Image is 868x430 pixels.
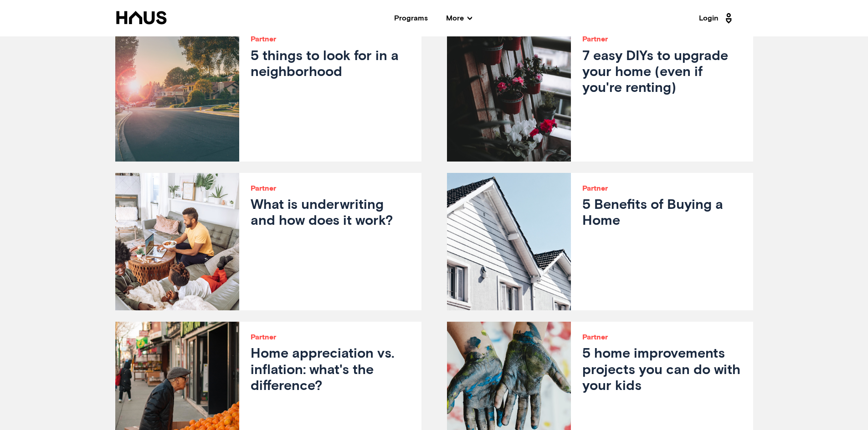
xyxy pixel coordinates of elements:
[582,197,741,229] h3: 5 Benefits of Buying a Home
[582,184,741,193] p: Partner
[115,24,421,161] a: Partner5 things to look for in a neighborhood
[251,333,410,342] p: Partner
[251,35,410,44] p: Partner
[446,15,472,22] span: More
[115,173,421,310] a: PartnerWhat is underwriting and how does it work?
[251,346,410,395] h3: Home appreciation vs. inflation: what's the difference?
[251,184,410,193] p: Partner
[447,24,753,161] a: Partner7 easy DIYs to upgrade your home (even if you're renting)
[447,173,753,310] a: Partner5 Benefits of Buying a Home
[582,346,741,395] h3: 5 home improvements projects you can do with your kids
[251,49,410,81] h3: 5 things to look for in a neighborhood
[582,35,741,44] p: Partner
[394,15,428,22] a: Programs
[699,11,734,25] a: Login
[251,197,410,229] h3: What is underwriting and how does it work?
[582,333,741,342] p: Partner
[582,49,741,97] h3: 7 easy DIYs to upgrade your home (even if you're renting)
